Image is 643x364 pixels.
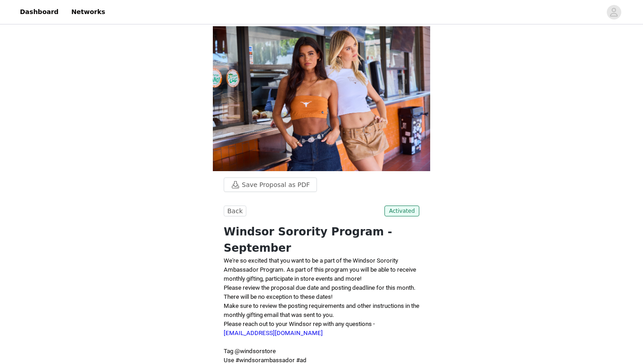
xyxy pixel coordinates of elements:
[224,177,317,192] button: Save Proposal as PDF
[224,206,246,216] button: Back
[609,5,618,19] div: avatar
[224,330,323,336] a: [EMAIL_ADDRESS][DOMAIN_NAME]
[224,284,416,300] span: Please review the proposal due date and posting deadline for this month. There will be no excepti...
[224,302,419,318] span: Make sure to review the posting requirements and other instructions in the monthly gifting email ...
[384,206,419,216] span: Activated
[66,2,110,22] a: Networks
[224,321,375,336] span: Please reach out to your Windsor rep with any questions -
[224,357,307,364] span: Use #windsorambassador #ad
[14,2,64,22] a: Dashboard
[224,224,419,256] h1: Windsor Sorority Program - September
[224,257,416,282] span: We're so excited that you want to be a part of the Windsor Sorority Ambassador Program. As part o...
[213,26,430,171] img: campaign image
[224,348,276,354] span: Tag @windsorstore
